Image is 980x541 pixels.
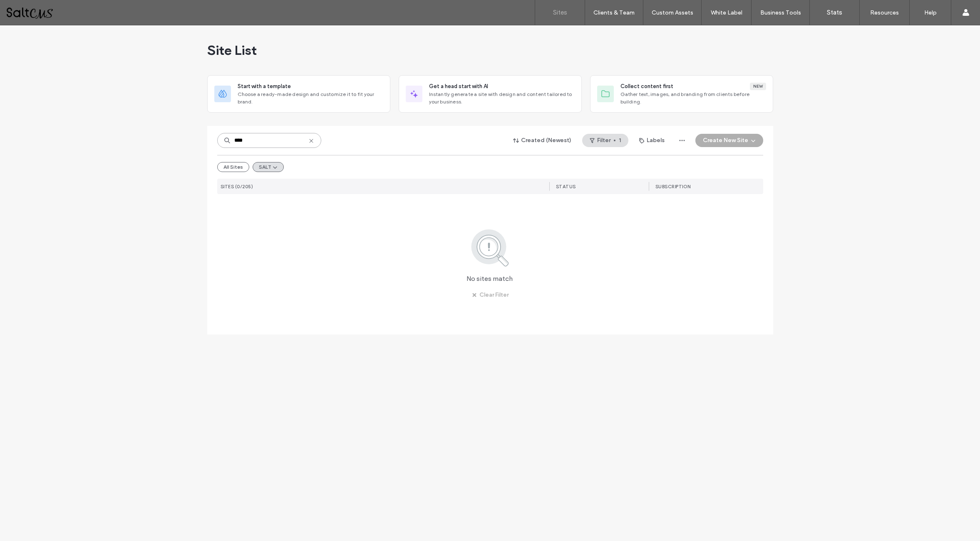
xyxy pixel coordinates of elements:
span: Collect content first [620,82,673,91]
img: search.svg [460,228,520,268]
div: Start with a templateChoose a ready-made design and customize it to fit your brand. [207,75,390,113]
button: Clear Filter [464,288,516,302]
span: Site List [207,42,257,59]
span: Get a head start with AI [429,82,488,91]
button: SALT [253,162,284,172]
label: White Label [711,9,742,16]
label: Business Tools [760,9,801,16]
button: All Sites [217,162,249,172]
button: Created (Newest) [506,134,579,147]
span: Start with a template [238,82,291,91]
label: Custom Assets [652,9,693,16]
span: Choose a ready-made design and customize it to fit your brand. [238,91,383,106]
div: New [750,83,766,90]
span: STATUS [556,184,576,189]
span: Instantly generate a site with design and content tailored to your business. [429,91,575,106]
span: SITES (0/205) [221,184,253,189]
button: Create New Site [695,134,763,147]
label: Clients & Team [593,9,635,16]
div: Get a head start with AIInstantly generate a site with design and content tailored to your business. [399,75,582,113]
span: Help [19,6,36,13]
label: Resources [870,9,899,16]
label: Stats [827,9,842,16]
span: Gather text, images, and branding from clients before building. [620,91,766,106]
label: Help [924,9,937,16]
div: Collect content firstNewGather text, images, and branding from clients before building. [590,75,773,113]
button: Labels [632,134,672,147]
span: SUBSCRIPTION [655,184,691,189]
label: Sites [553,9,567,16]
button: Filter1 [582,134,628,147]
span: No sites match [466,274,513,283]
